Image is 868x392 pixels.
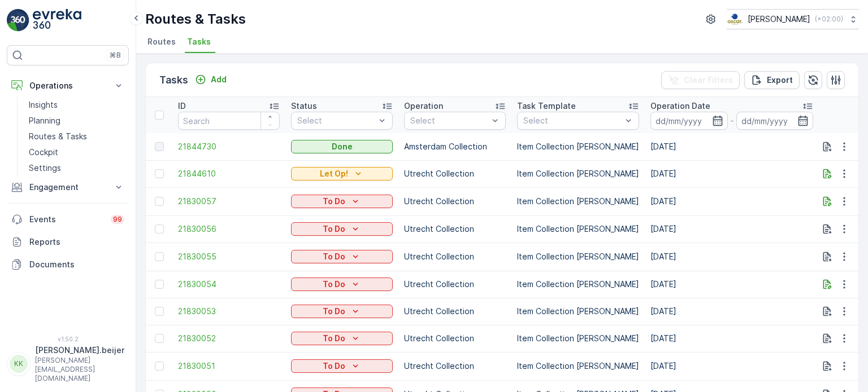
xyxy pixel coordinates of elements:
[650,112,728,130] input: dd/mm/yyyy
[24,160,129,176] a: Settings
[744,71,800,89] button: Export
[736,112,814,130] input: dd/mm/yyyy
[178,100,186,112] p: ID
[155,307,164,316] div: Toggle Row Selected
[113,215,122,224] p: 99
[404,223,506,235] p: Utrecht Collection
[7,208,129,231] a: Events99
[404,196,506,207] p: Utrecht Collection
[7,336,129,342] span: v 1.50.2
[7,74,129,97] button: Operations
[517,168,639,179] p: Item Collection [PERSON_NAME]
[645,352,819,380] td: [DATE]
[748,14,810,25] p: [PERSON_NAME]
[29,182,106,193] p: Engagement
[332,141,353,152] p: Done
[645,215,819,243] td: [DATE]
[404,251,506,262] p: Utrecht Collection
[35,356,124,383] p: [PERSON_NAME][EMAIL_ADDRESS][DOMAIN_NAME]
[291,278,393,291] button: To Do
[645,298,819,325] td: [DATE]
[517,251,639,262] p: Item Collection [PERSON_NAME]
[178,141,280,152] a: 21844730
[29,214,104,225] p: Events
[297,115,375,126] p: Select
[155,280,164,289] div: Toggle Row Selected
[155,169,164,178] div: Toggle Row Selected
[33,9,81,32] img: logo_light-DOdMpM7g.png
[291,100,317,112] p: Status
[155,362,164,371] div: Toggle Row Selected
[178,112,280,130] input: Search
[159,72,188,88] p: Tasks
[178,306,280,317] span: 21830053
[190,73,231,86] button: Add
[29,162,61,174] p: Settings
[517,360,639,372] p: Item Collection [PERSON_NAME]
[323,333,345,344] p: To Do
[178,251,280,262] a: 21830055
[155,252,164,261] div: Toggle Row Selected
[178,333,280,344] a: 21830052
[178,223,280,235] a: 21830056
[29,80,106,91] p: Operations
[10,355,28,373] div: KK
[155,334,164,343] div: Toggle Row Selected
[645,187,819,215] td: [DATE]
[29,115,60,126] p: Planning
[404,306,506,317] p: Utrecht Collection
[291,305,393,318] button: To Do
[767,74,793,86] p: Export
[517,196,639,207] p: Item Collection [PERSON_NAME]
[178,168,280,179] a: 21844610
[323,360,345,372] p: To Do
[645,160,819,187] td: [DATE]
[323,223,345,235] p: To Do
[323,279,345,290] p: To Do
[517,100,576,112] p: Task Template
[145,10,246,28] p: Routes & Tasks
[730,114,734,127] p: -
[291,167,393,180] button: Let Op!
[291,222,393,236] button: To Do
[650,100,710,112] p: Operation Date
[323,251,345,262] p: To Do
[7,231,129,253] a: Reports
[517,223,639,235] p: Item Collection [PERSON_NAME]
[323,196,345,207] p: To Do
[404,141,506,152] p: Amsterdam Collection
[523,115,622,126] p: Select
[7,9,29,32] img: logo
[211,74,227,85] p: Add
[110,51,121,60] p: ⌘B
[178,279,280,290] a: 21830054
[178,360,280,372] a: 21830051
[684,74,733,86] p: Clear Filters
[645,325,819,352] td: [DATE]
[404,333,506,344] p: Utrecht Collection
[29,99,58,111] p: Insights
[404,168,506,179] p: Utrecht Collection
[187,36,211,47] span: Tasks
[35,345,124,356] p: [PERSON_NAME].beijer
[24,129,129,144] a: Routes & Tasks
[815,15,843,24] p: ( +02:00 )
[29,259,124,270] p: Documents
[320,168,348,179] p: Let Op!
[291,332,393,345] button: To Do
[645,133,819,160] td: [DATE]
[727,9,859,29] button: [PERSON_NAME](+02:00)
[178,196,280,207] a: 21830057
[727,13,743,25] img: basis-logo_rgb2x.png
[323,306,345,317] p: To Do
[29,147,58,158] p: Cockpit
[410,115,488,126] p: Select
[661,71,740,89] button: Clear Filters
[29,131,87,142] p: Routes & Tasks
[155,197,164,206] div: Toggle Row Selected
